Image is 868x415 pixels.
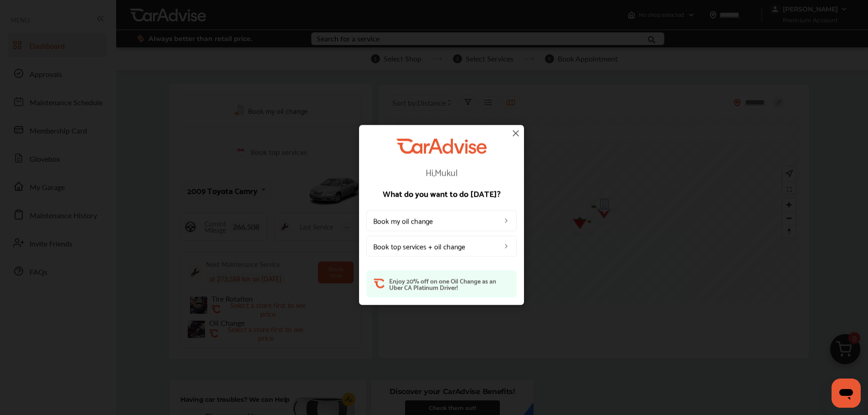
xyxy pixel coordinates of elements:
img: CarAdvise Logo [396,138,487,154]
a: Book top services + oil change [366,236,517,256]
a: Book my oil change [366,210,517,231]
img: ca-orange-short.08083ad2.svg [374,277,385,289]
p: What do you want to do [DATE]? [366,189,517,197]
p: Hi, Mukul [366,167,517,176]
p: Enjoy 20% off on one Oil Change as an Uber CA Platinum Driver! [389,277,509,290]
img: left_arrow_icon.0f472efe.svg [503,242,510,250]
img: left_arrow_icon.0f472efe.svg [503,217,510,224]
img: close-icon.a004319c.svg [510,128,521,138]
iframe: Button to launch messaging window [832,379,861,408]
